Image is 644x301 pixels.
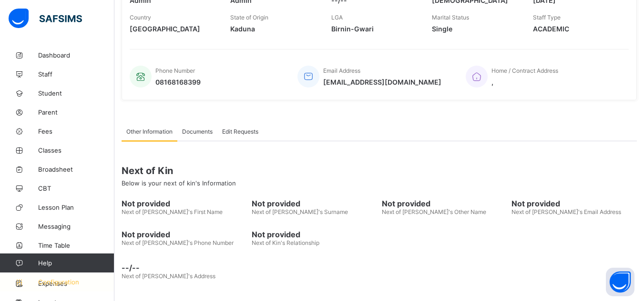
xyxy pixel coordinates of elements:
span: Parent [38,108,114,116]
span: 08168168399 [155,78,201,86]
span: Not provided [382,199,507,208]
span: Below is your next of kin's Information [122,179,236,187]
span: Messaging [38,223,114,230]
span: LGA [331,14,343,21]
span: Help [38,259,114,267]
span: Single [432,25,518,33]
span: Other Information [126,128,173,135]
span: Edit Requests [222,128,258,135]
button: Open asap [606,268,634,296]
span: --/-- [122,263,637,272]
span: , [491,78,558,86]
span: Country [130,14,151,21]
span: Staff Type [533,14,561,21]
span: Phone Number [155,67,195,74]
span: Lesson Plan [38,204,114,211]
span: Not provided [252,230,377,239]
span: Email Address [323,67,360,74]
span: Not provided [252,199,377,208]
span: [EMAIL_ADDRESS][DOMAIN_NAME] [323,78,441,86]
span: Next of [PERSON_NAME]'s Other Name [382,208,486,215]
span: Next of [PERSON_NAME]'s Email Address [511,208,621,215]
span: Classes [38,146,114,154]
span: Not provided [511,199,637,208]
span: Home / Contract Address [491,67,558,74]
span: Next of [PERSON_NAME]'s First Name [122,208,223,215]
span: Configuration [38,278,114,286]
span: State of Origin [230,14,268,21]
span: [GEOGRAPHIC_DATA] [130,25,216,33]
span: Kaduna [230,25,317,33]
span: Broadsheet [38,165,114,173]
span: Next of [PERSON_NAME]'s Phone Number [122,239,234,246]
span: ACADEMIC [533,25,619,33]
span: Not provided [122,199,247,208]
span: Dashboard [38,51,114,59]
span: Time Table [38,242,114,249]
span: Staff [38,70,114,78]
span: Next of [PERSON_NAME]'s Surname [252,208,348,215]
img: safsims [9,9,82,29]
span: Student [38,89,114,97]
span: Next of Kin's Relationship [252,239,319,246]
span: Marital Status [432,14,469,21]
span: Documents [182,128,213,135]
span: Birnin-Gwari [331,25,418,33]
span: Next of Kin [122,165,637,176]
span: CBT [38,184,114,192]
span: Next of [PERSON_NAME]'s Address [122,272,215,280]
span: Not provided [122,230,247,239]
span: Fees [38,127,114,135]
